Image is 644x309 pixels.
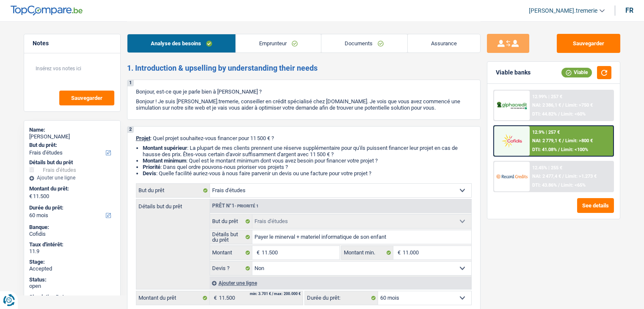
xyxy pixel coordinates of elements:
[210,262,253,275] label: Devis ?
[29,175,115,181] div: Ajouter une ligne
[29,204,113,211] label: Durée du prêt:
[562,138,564,143] span: /
[408,34,480,52] a: Assurance
[143,164,472,170] li: : Dans quel ordre pouvons-nous prioriser vos projets ?
[496,101,528,110] img: AlphaCredit
[127,80,134,86] div: 1
[565,174,597,179] span: Limit: >1.273 €
[496,168,528,184] img: Record Credits
[143,157,186,164] strong: Montant minimum
[252,246,262,259] span: €
[342,246,393,259] label: Montant min.
[29,185,113,192] label: Montant du prêt:
[29,283,115,290] div: open
[496,69,531,76] div: Viable banks
[210,203,261,209] div: Prêt n°1
[557,34,620,53] button: Sauvegarder
[143,170,156,177] span: Devis
[143,157,472,164] li: : Quel est le montant minimum dont vous avez besoin pour financer votre projet ?
[236,34,321,52] a: Emprunteur
[321,34,407,52] a: Documents
[29,224,115,231] div: Banque:
[565,138,593,143] span: Limit: >800 €
[29,248,115,255] div: 11.9
[29,159,115,166] div: Détails but du prêt
[250,292,301,296] div: min: 3.701 € / max: 200.000 €
[29,294,115,301] div: Simulation Date:
[210,246,253,259] label: Montant
[29,276,115,283] div: Status:
[561,68,592,77] div: Viable
[33,40,112,47] h5: Notes
[29,193,32,200] span: €
[558,147,560,152] span: /
[11,6,83,16] img: TopCompare Logo
[127,63,481,73] h2: 1. Introduction & upselling by understanding their needs
[561,182,586,188] span: Limit: <65%
[71,95,102,101] span: Sauvegarder
[127,127,134,133] div: 2
[143,145,472,157] li: : La plupart de mes clients prennent une réserve supplémentaire pour qu'ils puissent financer leu...
[136,135,150,141] span: Projet
[562,174,564,179] span: /
[558,182,560,188] span: /
[532,165,562,171] div: 12.45% | 255 €
[532,130,560,135] div: 12.9% | 257 €
[136,88,472,95] p: Bonjour, est-ce que je parle bien à [PERSON_NAME] ?
[558,111,560,117] span: /
[532,138,561,143] span: NAI: 2 779,1 €
[305,291,378,305] label: Durée du prêt:
[562,102,564,108] span: /
[522,4,605,18] a: [PERSON_NAME].tremerie
[210,215,253,228] label: But du prêt
[235,204,259,208] span: - Priorité 1
[496,133,528,149] img: Cofidis
[143,170,472,177] li: : Quelle facilité auriez-vous à nous faire parvenir un devis ou une facture pour votre projet ?
[127,34,235,52] a: Analyse des besoins
[29,127,115,133] div: Name:
[29,133,115,140] div: [PERSON_NAME]
[136,135,472,141] p: : Quel projet souhaitez-vous financer pour 11 500 € ?
[136,291,210,305] label: Montant du prêt
[529,7,597,14] span: [PERSON_NAME].tremerie
[210,291,219,305] span: €
[136,199,210,209] label: Détails but du prêt
[29,265,115,272] div: Accepted
[561,111,586,117] span: Limit: <60%
[29,231,115,237] div: Cofidis
[532,147,557,152] span: DTI: 41.08%
[136,98,472,111] p: Bonjour ! Je suis [PERSON_NAME].tremerie, conseiller en crédit spécialisé chez [DOMAIN_NAME]. Je ...
[561,147,588,152] span: Limit: <100%
[393,246,403,259] span: €
[532,182,557,188] span: DTI: 43.86%
[59,91,114,105] button: Sauvegarder
[29,241,115,248] div: Taux d'intérêt:
[625,6,633,14] div: fr
[577,198,614,213] button: See details
[29,259,115,265] div: Stage:
[532,94,562,99] div: 12.99% | 257 €
[143,145,187,151] strong: Montant supérieur
[210,277,471,289] div: Ajouter une ligne
[136,184,210,197] label: But du prêt
[143,164,160,170] strong: Priorité
[565,102,593,108] span: Limit: >750 €
[532,102,561,108] span: NAI: 2 386,1 €
[532,111,557,117] span: DTI: 44.82%
[210,230,253,244] label: Détails but du prêt
[532,174,561,179] span: NAI: 2 477,4 €
[29,142,113,149] label: But du prêt:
